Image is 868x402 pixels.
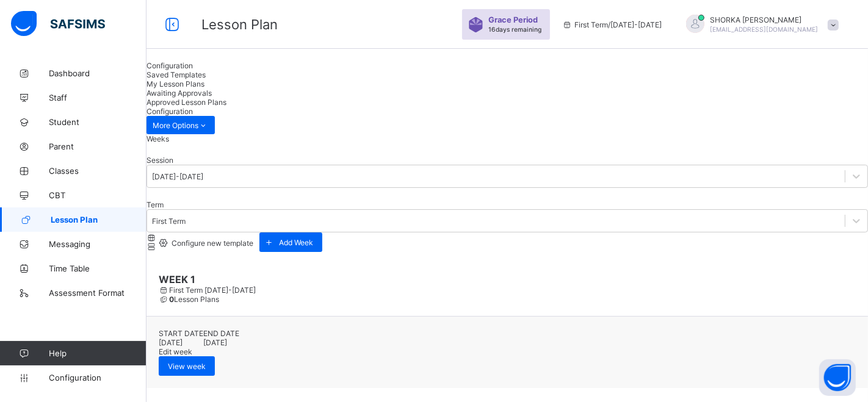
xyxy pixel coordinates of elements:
span: Messaging [49,239,146,249]
img: safsims [11,11,105,37]
span: Configure new template [170,239,253,248]
b: 0 [169,295,174,304]
div: [DATE]-[DATE] [152,172,203,181]
span: session/term information [562,20,662,29]
span: Parent [49,142,146,151]
span: Assessment Format [49,288,146,298]
span: [DATE] [159,338,203,347]
span: Configuration [146,107,193,116]
span: My Lesson Plans [146,79,204,88]
span: Term [146,200,164,209]
span: Time Table [49,264,146,273]
span: WEEK 1 [159,273,856,285]
span: Awaiting Approvals [146,88,212,98]
span: Lesson Plan [51,215,146,224]
span: CBT [49,190,146,200]
div: SHORKAJOEL [674,15,845,35]
div: First Term [152,217,186,226]
button: Open asap [819,359,856,396]
span: Configuration [49,373,146,382]
span: Student [49,117,146,127]
span: Lesson Plan [201,16,278,32]
span: [EMAIL_ADDRESS][DOMAIN_NAME] [711,26,819,33]
span: Lesson Plans [159,295,856,304]
span: Session [146,156,173,165]
span: More Options [153,121,209,130]
span: Grace Period [488,15,538,24]
span: Saved Templates [146,70,206,79]
span: Weeks [146,134,169,143]
span: Classes [49,166,146,176]
span: View week [168,362,206,371]
img: sticker-purple.71386a28dfed39d6af7621340158ba97.svg [468,17,483,32]
span: Approved Lesson Plans [146,98,226,107]
span: 16 days remaining [488,26,541,33]
span: Staff [49,93,146,102]
span: SHORKA [PERSON_NAME] [711,15,819,24]
span: Help [49,348,146,358]
span: END DATE [203,329,239,338]
span: First Term [DATE]-[DATE] [159,285,856,295]
span: Add Week [279,238,313,247]
span: Configuration [146,61,193,70]
span: Edit week [159,347,192,356]
span: START DATE [159,329,203,338]
span: [DATE] [203,338,239,347]
span: Dashboard [49,68,146,78]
